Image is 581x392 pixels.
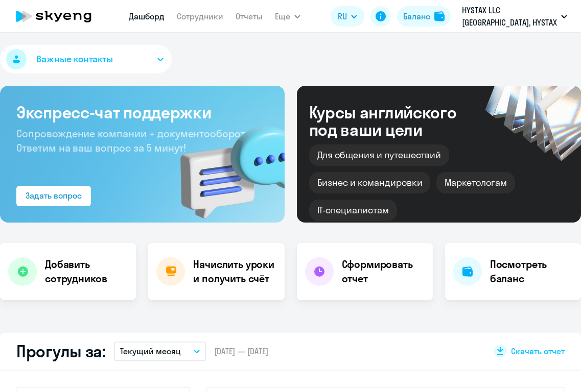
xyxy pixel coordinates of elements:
a: Дашборд [129,11,165,21]
button: Текущий месяц [114,341,206,361]
span: Важные контакты [36,53,113,66]
span: RU [338,10,347,22]
button: HYSTAX LLC [GEOGRAPHIC_DATA], HYSTAX LLC [457,4,572,29]
button: RU [331,6,364,27]
button: Ещё [275,6,300,27]
div: IT-специалистам [309,200,397,221]
div: Бизнес и командировки [309,172,431,193]
h2: Прогулы за: [16,341,106,361]
p: Текущий месяц [120,345,181,357]
h3: Экспресс-чат поддержки [16,102,268,122]
div: Баланс [403,10,430,22]
span: [DATE] — [DATE] [214,346,268,357]
img: balance [434,11,445,21]
p: HYSTAX LLC [GEOGRAPHIC_DATA], HYSTAX LLC [462,4,557,29]
span: Сопровождение компании + документооборот. Ответим на ваш вопрос за 5 минут! [16,127,247,154]
button: Балансbalance [397,6,451,27]
span: Ещё [275,10,290,22]
button: Задать вопрос [16,186,91,206]
div: Курсы английского под ваши цели [309,104,484,138]
img: bg-img [166,108,285,223]
div: Маркетологам [436,172,515,193]
div: Для общения и путешествий [309,144,450,166]
h4: Добавить сотрудников [45,257,128,286]
h4: Начислить уроки и получить счёт [193,257,276,286]
h4: Посмотреть баланс [490,257,573,286]
span: Скачать отчет [511,346,565,357]
a: Сотрудники [177,11,223,21]
a: Отчеты [236,11,263,21]
div: Задать вопрос [26,189,82,202]
h4: Сформировать отчет [342,257,425,286]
